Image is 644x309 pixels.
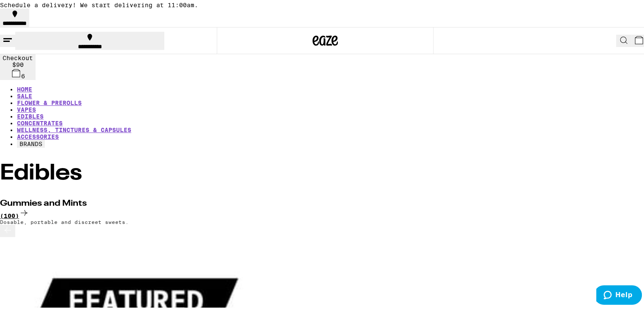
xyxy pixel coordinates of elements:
a: ACCESSORIES [17,132,59,138]
a: HOME [17,84,32,91]
span: 6 [21,71,25,78]
div: Checkout [3,53,33,60]
a: EDIBLES [17,111,44,118]
a: CONCENTRATES [17,118,63,125]
a: VAPES [17,105,36,111]
div: $ 90 [3,60,33,66]
a: SALE [17,91,32,98]
a: WELLNESS, TINCTURES & CAPSULES [17,125,131,132]
iframe: Opens a widget where you can find more information [596,284,642,305]
a: FLOWER & PREROLLS [17,98,82,105]
button: BRANDS [17,138,45,146]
